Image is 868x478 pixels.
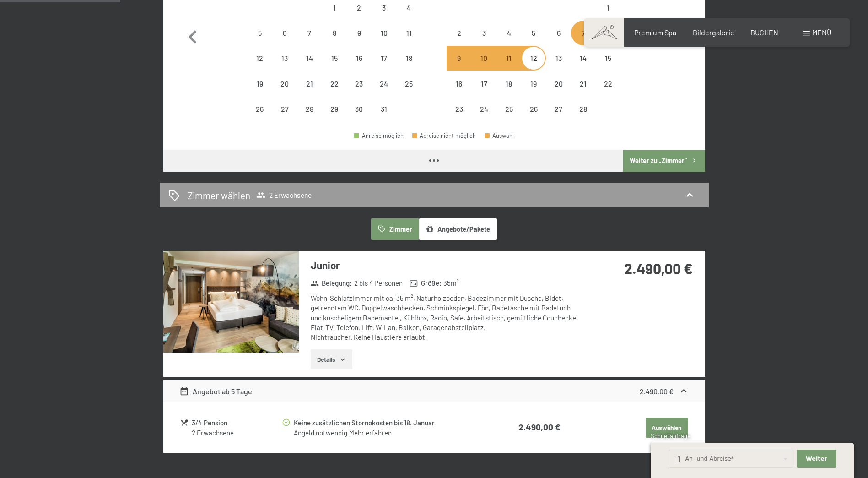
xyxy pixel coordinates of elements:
[248,46,272,71] div: Mon Jan 12 2026
[248,29,271,52] div: 5
[273,105,296,128] div: 27
[596,71,620,96] div: Anreise nicht möglich
[547,29,570,52] div: 6
[521,21,546,45] div: Thu Feb 05 2026
[163,380,705,402] div: Angebot ab 5 Tage2.490,00 €
[347,97,372,121] div: Fri Jan 30 2026
[248,54,271,77] div: 12
[472,97,496,121] div: Anreise nicht möglich
[354,278,403,288] span: 2 bis 4 Personen
[693,28,734,37] a: Bildergalerie
[571,97,596,121] div: Sat Feb 28 2026
[192,418,281,428] div: 3/4 Pension
[323,80,346,103] div: 22
[273,29,296,52] div: 6
[812,28,831,37] span: Menü
[297,97,322,121] div: Wed Jan 28 2026
[473,29,496,52] div: 3
[397,80,420,103] div: 25
[397,54,420,77] div: 18
[297,21,322,45] div: Anreise nicht möglich
[521,46,546,71] div: Thu Feb 12 2026
[322,46,347,71] div: Thu Jan 15 2026
[472,21,496,45] div: Tue Feb 03 2026
[323,4,346,27] div: 1
[571,97,596,121] div: Anreise nicht möglich
[298,54,321,77] div: 14
[188,189,250,202] h2: Zimmer wählen
[447,46,471,71] div: Mon Feb 09 2026
[322,71,347,96] div: Anreise nicht möglich
[496,71,521,96] div: Anreise nicht möglich
[547,80,570,103] div: 20
[472,46,496,71] div: Tue Feb 10 2026
[248,97,272,121] div: Mon Jan 26 2026
[634,28,676,37] a: Premium Spa
[546,46,571,71] div: Anreise nicht möglich
[297,97,322,121] div: Anreise nicht möglich
[396,46,421,71] div: Anreise nicht möglich
[372,105,395,128] div: 31
[546,71,571,96] div: Anreise nicht möglich
[571,46,596,71] div: Anreise nicht möglich
[473,80,496,103] div: 17
[522,105,545,128] div: 26
[546,97,571,121] div: Anreise nicht möglich
[272,21,297,45] div: Tue Jan 06 2026
[248,46,272,71] div: Anreise nicht möglich
[521,97,546,121] div: Thu Feb 26 2026
[372,46,396,71] div: Anreise nicht möglich
[571,71,596,96] div: Anreise nicht möglich
[323,29,346,52] div: 8
[397,29,420,52] div: 11
[272,46,297,71] div: Anreise nicht möglich
[651,432,690,440] span: Schnellanfrage
[372,97,396,121] div: Anreise nicht möglich
[311,258,583,272] h3: Junior
[272,71,297,96] div: Tue Jan 20 2026
[419,218,497,239] button: Angebote/Pakete
[311,293,583,342] div: Wohn-Schlafzimmer mit ca. 35 m², Naturholzboden, Badezimmer mit Dusche, Bidet, getrenntem WC, Dop...
[571,21,596,45] div: Anreise nicht möglich
[322,97,347,121] div: Anreise nicht möglich
[473,105,496,128] div: 24
[447,105,470,128] div: 23
[396,71,421,96] div: Sun Jan 25 2026
[272,21,297,45] div: Anreise nicht möglich
[298,29,321,52] div: 7
[750,28,778,37] a: BUCHEN
[472,71,496,96] div: Tue Feb 17 2026
[572,54,595,77] div: 14
[354,133,404,139] div: Anreise möglich
[571,71,596,96] div: Sat Feb 21 2026
[547,54,570,77] div: 13
[447,71,471,96] div: Anreise nicht möglich
[372,80,395,103] div: 24
[348,80,371,103] div: 23
[397,4,420,27] div: 4
[447,29,470,52] div: 2
[348,4,371,27] div: 2
[447,21,471,45] div: Anreise nicht möglich
[546,21,571,45] div: Fri Feb 06 2026
[623,150,705,172] button: Weiter zu „Zimmer“
[322,21,347,45] div: Thu Jan 08 2026
[256,190,312,200] span: 2 Erwachsene
[322,21,347,45] div: Anreise nicht möglich
[248,21,272,45] div: Mon Jan 05 2026
[348,54,371,77] div: 16
[472,71,496,96] div: Anreise nicht möglich
[248,97,272,121] div: Anreise nicht möglich
[372,29,395,52] div: 10
[372,71,396,96] div: Sat Jan 24 2026
[521,71,546,96] div: Anreise nicht möglich
[521,21,546,45] div: Anreise nicht möglich
[348,29,371,52] div: 9
[272,46,297,71] div: Tue Jan 13 2026
[496,97,521,121] div: Anreise nicht möglich
[347,97,372,121] div: Anreise nicht möglich
[447,71,471,96] div: Mon Feb 16 2026
[547,105,570,128] div: 27
[410,278,442,288] strong: Größe :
